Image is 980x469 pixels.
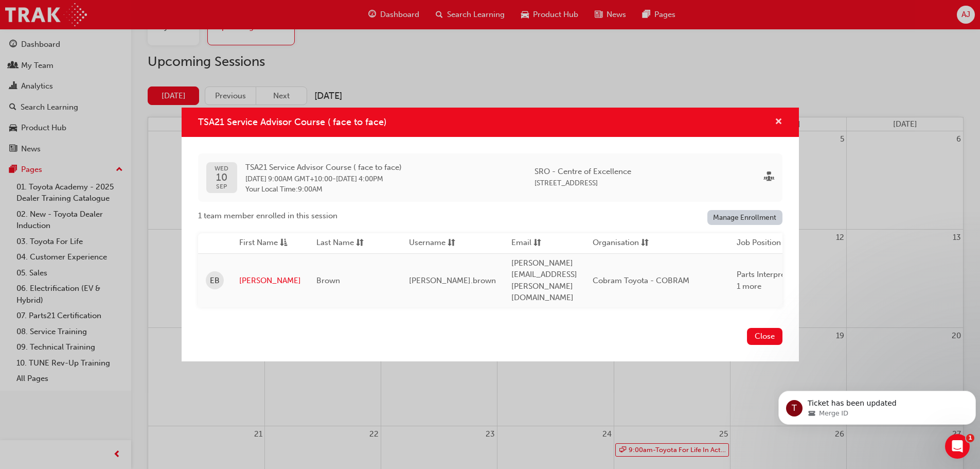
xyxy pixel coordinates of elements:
[245,175,332,183] span: 10 Sep 2025 9:00AM GMT+10:00
[72,42,148,50] span: Manage Attendance
[316,237,373,250] button: Last Namesorting-icon
[45,80,189,105] a: Cobram Yarrawonga Toyota
[534,179,598,187] span: [STREET_ADDRESS]
[50,35,156,57] a: Manage Attendance
[511,258,577,303] span: [PERSON_NAME][EMAIL_ADDRESS][PERSON_NAME][DOMAIN_NAME]
[737,237,781,250] span: Job Position
[215,172,228,183] span: 10
[593,237,639,250] span: Organisation
[210,275,220,287] span: EB
[9,307,197,325] textarea: Message…
[280,237,288,250] span: asc-icon
[511,237,531,250] span: Email
[764,172,774,184] span: sessionType_FACE_TO_FACE-icon
[182,108,799,361] div: TSA21 Service Advisor Course ( face to face)
[641,237,649,250] span: sorting-icon
[29,6,46,22] div: Profile image for Trak
[336,175,383,183] span: 10 Sep 2025 4:00PM
[775,118,782,127] span: cross-icon
[215,183,228,190] span: SEP
[215,165,228,172] span: WED
[239,237,296,250] button: First Nameasc-icon
[245,162,402,173] span: TSA21 Service Advisor Course ( face to face)
[448,237,455,250] span: sorting-icon
[198,210,337,222] span: 1 team member enrolled in this session
[45,71,78,80] a: Website
[198,116,386,128] span: TSA21 Service Advisor Course ( face to face)
[161,4,181,24] button: Home
[50,5,67,13] h1: Trak
[775,116,782,129] button: cross-icon
[593,237,649,250] button: Organisationsorting-icon
[511,237,568,250] button: Emailsorting-icon
[409,276,496,285] span: [PERSON_NAME].brown
[533,237,541,250] span: sorting-icon
[239,275,301,287] a: [PERSON_NAME]
[245,185,402,194] span: Your Local Time : 9:00AM
[356,237,364,250] span: sorting-icon
[245,162,402,194] div: -
[50,13,123,23] p: Active in the last 15m
[239,237,278,250] span: First Name
[945,434,970,459] iframe: Intercom live chat
[181,4,199,23] div: Close
[737,237,793,250] button: Job Positionsorting-icon
[707,210,782,225] a: Manage Enrollment
[16,329,24,337] button: Emoji picker
[32,329,41,337] button: Gif picker
[409,237,466,250] button: Usernamesorting-icon
[966,434,974,442] span: 1
[737,270,860,291] span: Parts Interpreter, Service Advisor + 1 more
[316,276,340,285] span: Brown
[65,329,74,337] button: Start recording
[7,4,26,24] button: go back
[774,369,980,441] iframe: Intercom notifications message
[49,329,57,337] button: Upload attachment
[593,276,689,285] span: Cobram Toyota - COBRAM
[316,237,354,250] span: Last Name
[45,80,183,105] img: Cobram Yarrawonga Toyota
[534,166,631,178] span: SRO - Centre of Excellence
[176,325,193,341] button: Send a message…
[747,328,782,345] button: Close
[409,237,446,250] span: Username
[45,110,189,312] div: CONFIDENTIALITY NOTICE AND DISCLAIMER This email (including any attachment to it) is confidential...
